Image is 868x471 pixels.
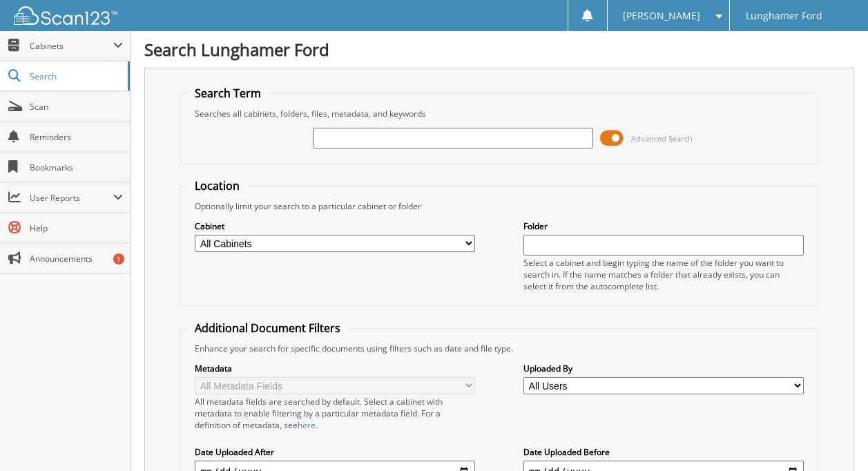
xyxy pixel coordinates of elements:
span: Help [30,222,123,234]
legend: Location [188,178,247,193]
legend: Additional Document Filters [188,320,347,336]
label: Date Uploaded After [195,446,475,458]
span: Announcements [30,253,123,265]
div: Searches all cabinets, folders, files, metadata, and keywords [188,108,810,119]
label: Metadata [195,363,475,374]
span: [PERSON_NAME] [623,12,700,20]
div: 1 [113,253,124,265]
img: scan123-logo-white.svg [14,6,117,25]
label: Folder [523,220,804,232]
span: Lunghamer Ford [746,12,822,20]
a: here [298,419,316,431]
span: Cabinets [30,40,113,52]
label: Cabinet [195,220,475,232]
span: Reminders [30,131,123,143]
span: Advanced Search [631,133,693,144]
span: Search [30,70,121,82]
label: Date Uploaded Before [523,446,804,458]
div: All metadata fields are searched by default. Select a cabinet with metadata to enable filtering b... [195,396,475,431]
legend: Search Term [188,86,268,101]
span: Scan [30,101,123,113]
div: Select a cabinet and begin typing the name of the folder you want to search in. If the name match... [523,257,804,292]
h1: Search Lunghamer Ford [144,38,854,61]
div: Enhance your search for specific documents using filters such as date and file type. [188,343,810,354]
span: Bookmarks [30,162,123,173]
div: Optionally limit your search to a particular cabinet or folder [188,200,810,212]
label: Uploaded By [523,363,804,374]
span: User Reports [30,192,113,204]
